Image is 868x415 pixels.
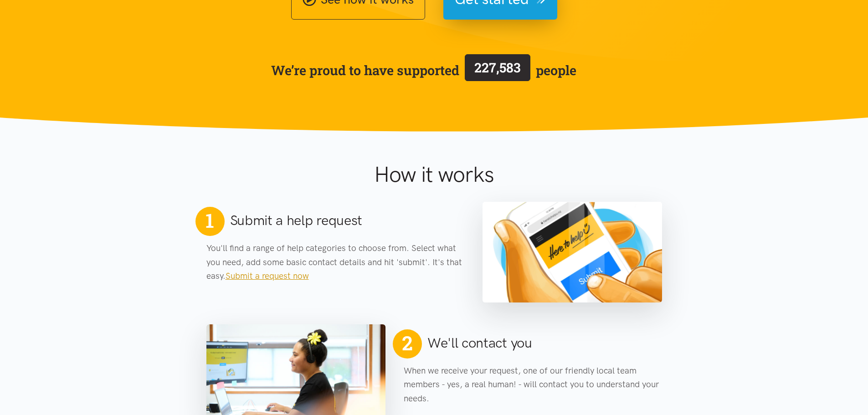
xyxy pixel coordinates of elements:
[206,241,465,283] p: You'll find a range of help categories to choose from. Select what you need, add some basic conta...
[459,52,536,88] a: 227,583
[226,271,309,281] a: Submit a request now
[271,52,576,88] span: We’re proud to have supported people
[398,328,416,359] span: 2
[427,333,532,353] h2: We'll contact you
[474,59,521,76] span: 227,583
[285,161,583,188] h1: How it works
[205,209,214,232] span: 1
[230,211,363,230] h2: Submit a help request
[404,364,662,405] p: When we receive your request, one of our friendly local team members - yes, a real human! - will ...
